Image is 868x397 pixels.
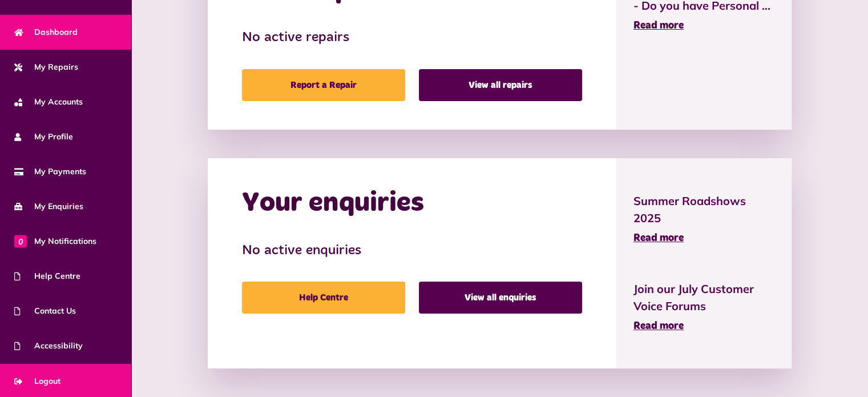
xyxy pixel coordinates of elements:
a: Summer Roadshows 2025 Read more [633,193,774,246]
a: Report a Repair [242,69,405,101]
span: 0 [14,235,27,247]
span: Accessibility [14,340,83,352]
span: Read more [633,21,684,31]
a: Join our July Customer Voice Forums Read more [633,280,774,334]
span: My Accounts [14,96,83,108]
h3: No active enquiries [242,243,582,259]
a: Help Centre [242,282,405,314]
span: Summer Roadshows 2025 [633,193,774,227]
span: My Notifications [14,235,96,247]
h2: Your enquiries [242,187,424,220]
h3: No active repairs [242,30,582,46]
span: Dashboard [14,26,78,38]
span: Read more [633,233,684,243]
span: My Payments [14,166,86,178]
span: My Repairs [14,61,78,73]
span: Join our July Customer Voice Forums [633,280,774,315]
span: Contact Us [14,305,76,317]
span: My Enquiries [14,200,83,212]
a: View all enquiries [419,282,582,314]
span: Read more [633,321,684,331]
span: Help Centre [14,270,80,282]
span: My Profile [14,131,73,143]
span: Logout [14,375,60,387]
a: View all repairs [419,69,582,101]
